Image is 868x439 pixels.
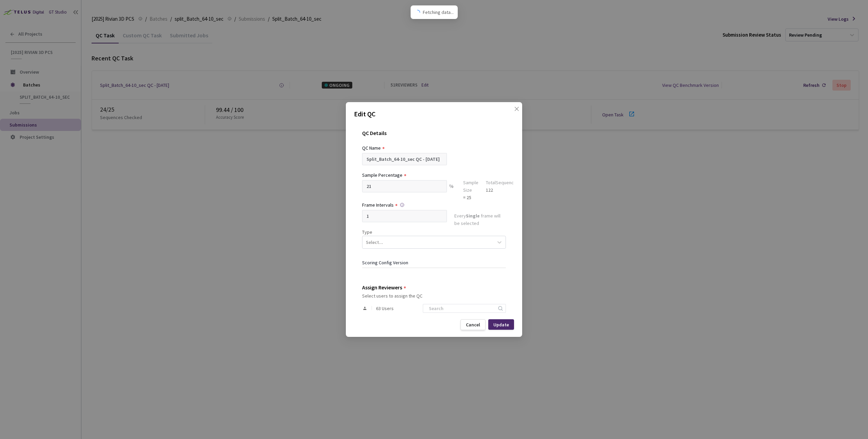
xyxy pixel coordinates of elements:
input: e.g. 10 [362,180,447,192]
div: Select... [366,238,383,246]
div: Type [362,228,506,236]
div: % [447,180,456,201]
div: QC Details [362,130,506,144]
div: Cancel [466,322,480,327]
div: Total Sequences [486,179,519,186]
div: Sample Size [463,179,478,194]
div: 122 [486,186,519,194]
div: = 25 [463,194,478,201]
span: 63 Users [376,306,394,311]
div: Sample Percentage [362,171,402,179]
div: Assign Reviewers [362,284,402,290]
div: Select users to assign the QC [362,293,506,299]
button: Close [507,106,518,117]
input: Search [425,304,497,312]
div: QC Name [362,144,381,152]
input: Enter frame interval [362,210,447,222]
strong: Single [466,213,480,219]
span: loading [414,9,420,16]
div: Every frame will be selected [454,212,506,228]
div: Frame Intervals [362,201,394,209]
span: close [514,106,519,125]
p: Edit QC [354,109,514,119]
span: Scoring Config Version [362,260,408,266]
span: Fetching data... [423,8,454,16]
div: Update [493,322,509,327]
